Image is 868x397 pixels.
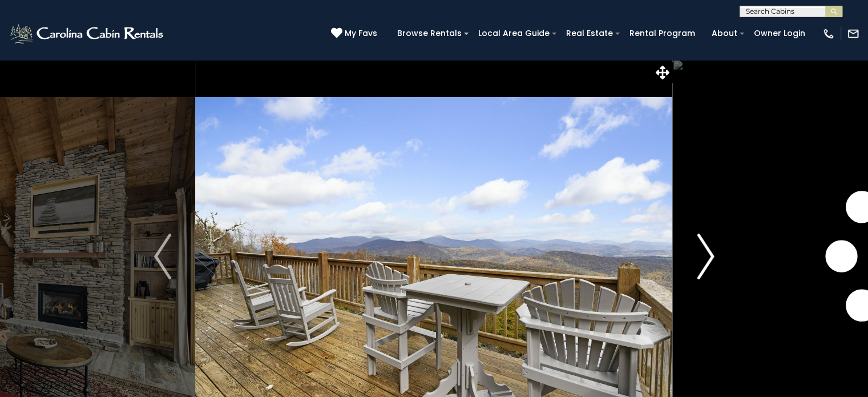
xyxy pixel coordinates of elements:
[331,27,380,40] a: My Favs
[847,27,859,40] img: mail-regular-white.png
[822,27,835,40] img: phone-regular-white.png
[560,25,619,42] a: Real Estate
[154,234,171,279] img: arrow
[748,25,811,42] a: Owner Login
[345,27,377,39] span: My Favs
[697,234,714,279] img: arrow
[473,25,555,42] a: Local Area Guide
[391,25,467,42] a: Browse Rentals
[9,22,167,45] img: White-1-2.png
[624,25,701,42] a: Rental Program
[706,25,743,42] a: About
